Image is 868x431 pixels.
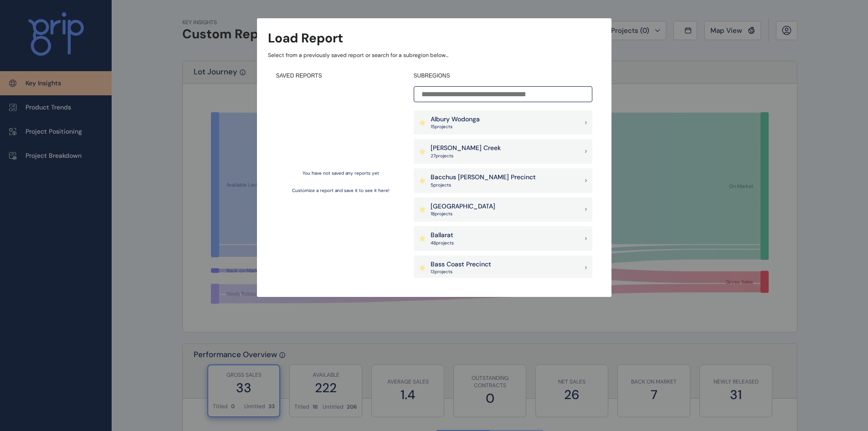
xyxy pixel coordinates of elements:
p: [PERSON_NAME] Creek [431,144,501,153]
h3: Load Report [268,29,343,47]
p: Bacchus [PERSON_NAME] Precinct [431,173,536,182]
p: [GEOGRAPHIC_DATA] [431,202,495,211]
p: You have not saved any reports yet [303,170,379,177]
p: Bass Coast Precinct [431,260,491,269]
p: Ballarat [431,231,454,240]
h4: SUBREGIONS [414,72,592,80]
p: Albury Wodonga [431,115,480,124]
h4: SAVED REPORTS [276,72,406,80]
p: 18 project s [431,211,495,217]
p: 27 project s [431,153,501,159]
p: 5 project s [431,182,536,188]
p: 48 project s [431,240,454,246]
p: Select from a previously saved report or search for a subregion below... [268,52,601,59]
p: Customize a report and save it to see it here! [292,187,390,194]
p: 15 project s [431,124,480,130]
p: 13 project s [431,269,491,275]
